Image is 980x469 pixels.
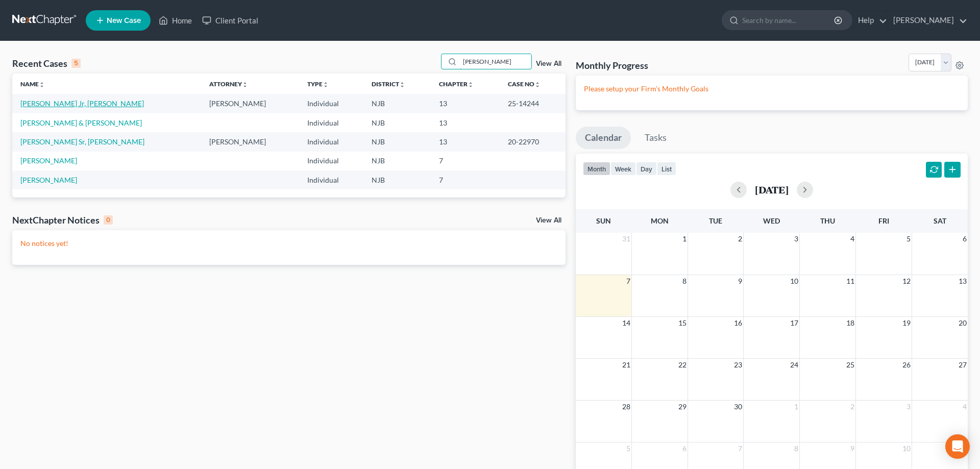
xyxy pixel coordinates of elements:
a: Chapterunfold_more [439,80,474,88]
span: Fri [878,216,889,225]
td: 20-22970 [500,132,566,151]
span: 2 [737,233,743,245]
span: 16 [733,317,743,329]
i: unfold_more [468,82,474,88]
i: unfold_more [39,82,45,88]
td: 7 [431,170,499,189]
a: [PERSON_NAME] [20,156,77,165]
span: 21 [621,359,631,371]
span: 14 [621,317,631,329]
td: Individual [299,152,363,170]
span: 1 [681,233,688,245]
span: 20 [958,317,968,329]
span: 4 [849,233,855,245]
span: Sun [596,216,611,225]
td: 13 [431,113,499,132]
td: NJB [363,113,431,132]
span: 11 [845,275,855,287]
a: [PERSON_NAME] [888,11,967,30]
span: 10 [789,275,799,287]
a: Typeunfold_more [307,80,329,88]
i: unfold_more [323,82,329,88]
a: View All [536,217,561,224]
td: NJB [363,170,431,189]
a: Help [853,11,887,30]
td: Individual [299,170,363,189]
span: 12 [901,275,912,287]
span: Sat [934,216,946,225]
i: unfold_more [399,82,405,88]
a: [PERSON_NAME] & [PERSON_NAME] [20,118,142,127]
p: Please setup your Firm's Monthly Goals [584,84,960,94]
td: NJB [363,152,431,170]
h2: [DATE] [755,184,789,195]
span: 24 [789,359,799,371]
span: 9 [737,275,743,287]
span: 31 [621,233,631,245]
td: [PERSON_NAME] [201,94,299,113]
a: Calendar [576,127,631,149]
span: 8 [793,442,799,455]
span: 13 [958,275,968,287]
span: 27 [958,359,968,371]
i: unfold_more [534,82,541,88]
td: 13 [431,94,499,113]
span: 8 [681,275,688,287]
span: 3 [905,401,912,413]
span: Mon [651,216,669,225]
button: month [583,162,610,176]
p: No notices yet! [20,238,557,249]
span: 29 [677,401,688,413]
span: 7 [625,275,631,287]
span: 1 [793,401,799,413]
span: 28 [621,401,631,413]
a: View All [536,60,561,67]
a: Tasks [635,127,676,149]
span: 3 [793,233,799,245]
span: 2 [849,401,855,413]
span: 26 [901,359,912,371]
span: 22 [677,359,688,371]
span: 5 [625,442,631,455]
input: Search by name... [460,54,531,69]
div: NextChapter Notices [12,214,113,226]
div: 5 [71,59,81,68]
input: Search by name... [742,11,836,30]
span: 23 [733,359,743,371]
div: Open Intercom Messenger [945,434,970,459]
td: NJB [363,94,431,113]
td: Individual [299,94,363,113]
a: [PERSON_NAME] [20,176,77,184]
span: New Case [107,17,141,24]
td: [PERSON_NAME] [201,132,299,151]
span: 17 [789,317,799,329]
span: 18 [845,317,855,329]
span: 5 [905,233,912,245]
span: Wed [763,216,780,225]
td: NJB [363,132,431,151]
td: 13 [431,132,499,151]
span: 6 [681,442,688,455]
td: 25-14244 [500,94,566,113]
a: Districtunfold_more [372,80,405,88]
div: Recent Cases [12,57,81,69]
td: 7 [431,152,499,170]
td: Individual [299,113,363,132]
span: 25 [845,359,855,371]
span: 9 [849,442,855,455]
span: 10 [901,442,912,455]
button: list [657,162,676,176]
button: week [610,162,636,176]
a: Client Portal [197,11,263,30]
span: 7 [737,442,743,455]
a: [PERSON_NAME] Jr, [PERSON_NAME] [20,99,144,108]
div: 0 [104,215,113,225]
a: [PERSON_NAME] Sr, [PERSON_NAME] [20,137,144,146]
span: Tue [709,216,722,225]
span: Thu [820,216,835,225]
span: 19 [901,317,912,329]
span: 30 [733,401,743,413]
a: Home [154,11,197,30]
td: Individual [299,132,363,151]
a: Attorneyunfold_more [209,80,248,88]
